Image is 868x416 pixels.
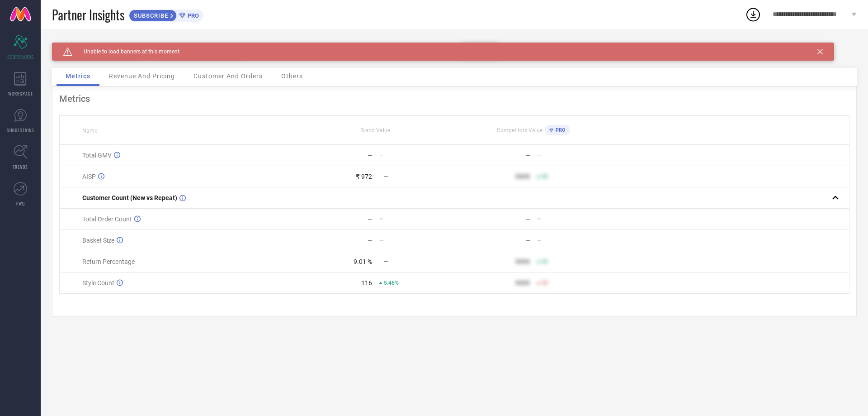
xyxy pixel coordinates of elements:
span: Style Count [82,279,114,287]
span: WORKSPACE [8,90,33,97]
div: — [368,215,373,223]
span: — [384,173,388,180]
div: — [368,237,373,244]
div: 9999 [515,279,530,287]
span: 50 [542,258,548,265]
span: 50 [542,173,548,180]
span: Name [82,128,97,134]
div: — [537,237,612,244]
span: — [384,258,388,265]
span: Partner Insights [52,5,124,24]
span: Unable to load banners at this moment [72,48,179,55]
div: — [525,237,530,244]
span: PRO [553,127,566,133]
span: TRENDS [13,163,28,170]
a: SUBSCRIBEPRO [129,7,203,22]
span: Total GMV [82,152,112,159]
div: 9999 [515,173,530,180]
span: Others [281,72,303,80]
span: Total Order Count [82,215,132,223]
span: Return Percentage [82,258,135,265]
div: — [537,216,612,222]
div: 9999 [515,258,530,265]
div: Brand [52,43,142,49]
div: ₹ 972 [356,173,372,180]
span: Brand Value [360,127,390,134]
span: Customer Count (New vs Repeat) [82,194,177,201]
div: Metrics [59,93,849,104]
span: FWD [16,200,25,207]
div: — [379,237,454,244]
span: Basket Size [82,237,114,244]
span: SUGGESTIONS [7,127,34,134]
span: Revenue And Pricing [109,72,175,80]
div: — [525,152,530,159]
span: 5.46% [384,280,399,286]
div: — [379,216,454,222]
div: — [525,215,530,223]
span: Customer And Orders [193,72,263,80]
span: Metrics [66,72,90,80]
span: 50 [542,280,548,286]
span: SUBSCRIBE [129,12,170,19]
span: SCORECARDS [7,53,34,60]
div: 9.01 % [354,258,372,265]
div: 116 [361,279,372,287]
div: Open download list [745,6,761,23]
div: — [537,152,612,158]
div: — [368,152,373,159]
span: AISP [82,173,96,180]
span: PRO [185,12,199,19]
div: — [379,152,454,158]
span: Competitors Value [497,127,542,134]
